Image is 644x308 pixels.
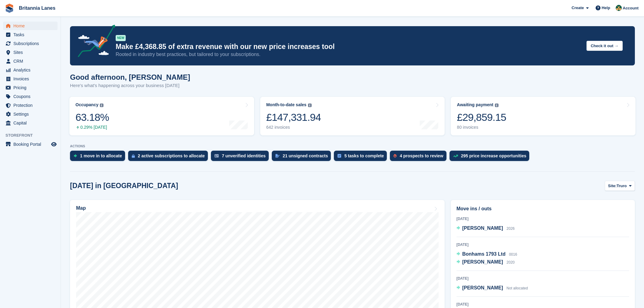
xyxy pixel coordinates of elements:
a: menu [3,75,58,83]
a: menu [3,57,58,65]
span: Pricing [13,83,50,92]
div: Month-to-date sales [266,102,306,107]
img: stora-icon-8386f47178a22dfd0bd8f6a31ec36ba5ce8667c1dd55bd0f319d3a0aa187defe.svg [5,4,14,13]
span: Create [572,5,584,11]
a: [PERSON_NAME] 2026 [457,225,515,233]
h2: Move ins / outs [457,205,629,212]
span: Storefront [5,132,61,138]
div: Occupancy [75,102,98,107]
a: menu [3,119,58,127]
span: Site: [608,183,617,189]
div: 295 price increase opportunities [461,153,527,158]
img: move_ins_to_allocate_icon-fdf77a2bb77ea45bf5b3d319d69a93e2d87916cf1d5bf7949dd705db3b84f3ca.svg [74,154,77,158]
div: 0.29% [DATE] [75,125,109,130]
a: menu [3,92,58,101]
div: 2 active subscriptions to allocate [138,153,205,158]
a: Occupancy 63.18% 0.29% [DATE] [69,97,254,135]
div: [DATE] [457,302,629,307]
a: menu [3,30,58,39]
span: [PERSON_NAME] [462,259,503,264]
a: 21 unsigned contracts [272,151,334,164]
a: [PERSON_NAME] Not allocated [457,284,528,292]
span: Settings [13,110,50,118]
a: 295 price increase opportunities [450,151,533,164]
a: Britannia Lanes [16,3,58,13]
span: Subscriptions [13,39,50,48]
a: Bonhams 1793 Ltd 0016 [457,250,517,258]
h1: Good afternoon, [PERSON_NAME] [70,73,190,81]
img: icon-info-grey-7440780725fd019a000dd9b08b2336e03edf1995a4989e88bcd33f0948082b44.svg [100,103,103,107]
div: [DATE] [457,242,629,247]
span: [PERSON_NAME] [462,226,503,231]
img: active_subscription_to_allocate_icon-d502201f5373d7db506a760aba3b589e785aa758c864c3986d89f69b8ff3... [132,154,135,158]
span: Capital [13,119,50,127]
a: menu [3,101,58,110]
a: menu [3,22,58,30]
p: ACTIONS [70,144,635,148]
span: 2026 [506,226,515,231]
a: menu [3,66,58,74]
span: 0016 [509,252,517,257]
span: Bonhams 1793 Ltd [462,251,506,257]
a: menu [3,48,58,57]
p: Rooted in industry best practices, but tailored to your subscriptions. [116,51,582,58]
div: 642 invoices [266,125,321,130]
span: CRM [13,57,50,65]
p: Make £4,368.85 of extra revenue with our new price increases tool [116,42,582,51]
a: Preview store [50,141,58,148]
a: menu [3,39,58,48]
span: Booking Portal [13,140,50,149]
div: 5 tasks to complete [344,153,384,158]
span: Protection [13,101,50,110]
span: Coupons [13,92,50,101]
div: [DATE] [457,216,629,222]
div: NEW [116,35,126,41]
div: £29,859.15 [457,111,506,124]
a: 5 tasks to complete [334,151,390,164]
div: 80 invoices [457,125,506,130]
p: Here's what's happening across your business [DATE] [70,82,190,89]
a: menu [3,110,58,118]
a: Awaiting payment £29,859.15 80 invoices [451,97,635,135]
h2: Map [76,205,86,211]
div: 1 move in to allocate [80,153,122,158]
span: Sites [13,48,50,57]
img: icon-info-grey-7440780725fd019a000dd9b08b2336e03edf1995a4989e88bcd33f0948082b44.svg [495,103,499,107]
img: Nathan Kellow [616,5,622,11]
div: 63.18% [75,111,109,124]
img: prospect-51fa495bee0391a8d652442698ab0144808aea92771e9ea1ae160a38d050c398.svg [394,154,397,158]
span: Account [623,5,639,11]
span: [PERSON_NAME] [462,285,503,290]
img: task-75834270c22a3079a89374b754ae025e5fb1db73e45f91037f5363f120a921f8.svg [338,154,341,158]
span: Help [602,5,610,11]
span: Not allocated [506,286,528,290]
img: price_increase_opportunities-93ffe204e8149a01c8c9dc8f82e8f89637d9d84a8eef4429ea346261dce0b2c0.svg [453,155,458,157]
a: 7 unverified identities [211,151,272,164]
span: Truro [617,183,627,189]
div: [DATE] [457,276,629,281]
div: 21 unsigned contracts [283,153,328,158]
a: 1 move in to allocate [70,151,128,164]
a: menu [3,140,58,149]
button: Check it out → [586,41,623,51]
button: Site: Truro [605,181,635,191]
span: 2020 [506,260,515,264]
div: 4 prospects to review [400,153,443,158]
h2: [DATE] in [GEOGRAPHIC_DATA] [70,182,178,190]
span: Home [13,22,50,30]
span: Invoices [13,75,50,83]
div: 7 unverified identities [222,153,266,158]
a: 2 active subscriptions to allocate [128,151,211,164]
img: icon-info-grey-7440780725fd019a000dd9b08b2336e03edf1995a4989e88bcd33f0948082b44.svg [308,103,312,107]
img: verify_identity-adf6edd0f0f0b5bbfe63781bf79b02c33cf7c696d77639b501bdc392416b5a36.svg [215,154,219,158]
div: £147,331.94 [266,111,321,124]
img: contract_signature_icon-13c848040528278c33f63329250d36e43548de30e8caae1d1a13099fd9432cc5.svg [275,154,280,158]
span: Tasks [13,30,50,39]
a: [PERSON_NAME] 2020 [457,258,515,266]
img: price-adjustments-announcement-icon-8257ccfd72463d97f412b2fc003d46551f7dbcb40ab6d574587a9cd5c0d94... [73,25,115,59]
span: Analytics [13,66,50,74]
a: menu [3,83,58,92]
a: 4 prospects to review [390,151,449,164]
div: Awaiting payment [457,102,493,107]
a: Month-to-date sales £147,331.94 642 invoices [260,97,445,135]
